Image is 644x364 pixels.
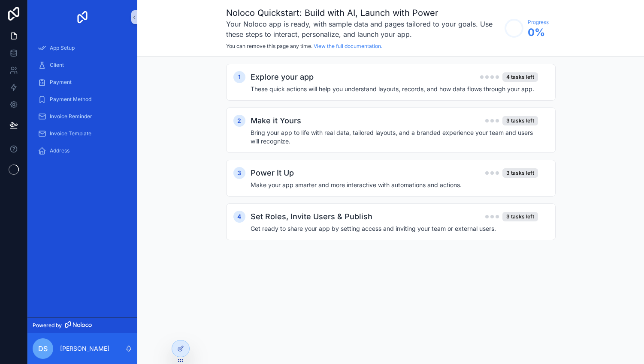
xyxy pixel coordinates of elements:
div: scrollable content [27,34,137,170]
h4: Make your app smarter and more interactive with automations and actions. [251,181,538,189]
h3: Your Noloco app is ready, with sample data and pages tailored to your goals. Use these steps to i... [226,19,500,39]
a: Invoice Template [33,126,132,141]
div: scrollable content [137,57,644,264]
span: Payment [50,79,72,86]
div: 3 [233,167,245,179]
div: 4 [233,211,245,223]
div: 4 tasks left [502,72,538,82]
span: Client [50,62,64,69]
a: Payment [33,75,132,90]
a: View the full documentation. [314,43,382,49]
span: Invoice Reminder [50,113,92,120]
h4: Bring your app to life with real data, tailored layouts, and a branded experience your team and u... [251,128,538,146]
h2: Explore your app [251,71,314,83]
div: 1 [233,71,245,83]
a: Powered by [27,317,137,333]
div: 3 tasks left [502,212,538,221]
span: Address [50,147,70,154]
h2: Power It Up [251,167,294,179]
h2: Make it Yours [251,115,301,127]
img: App logo [76,10,89,24]
span: You can remove this page any time. [226,43,312,49]
a: Payment Method [33,92,132,107]
h2: Set Roles, Invite Users & Publish [251,211,372,223]
div: 3 tasks left [502,116,538,125]
h4: These quick actions will help you understand layouts, records, and how data flows through your app. [251,85,538,93]
a: App Setup [33,40,132,56]
a: Invoice Reminder [33,109,132,124]
span: 0 % [528,26,549,39]
div: 2 [233,115,245,127]
span: Powered by [33,322,62,329]
h1: Noloco Quickstart: Build with AI, Launch with Power [226,7,500,19]
span: DS [38,343,48,354]
a: Address [33,143,132,158]
span: Progress [528,19,549,26]
span: Invoice Template [50,130,91,137]
span: Payment Method [50,96,91,103]
div: 3 tasks left [502,168,538,178]
a: Client [33,57,132,73]
span: App Setup [50,45,75,51]
p: [PERSON_NAME] [60,344,109,353]
h4: Get ready to share your app by setting access and inviting your team or external users. [251,224,538,233]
